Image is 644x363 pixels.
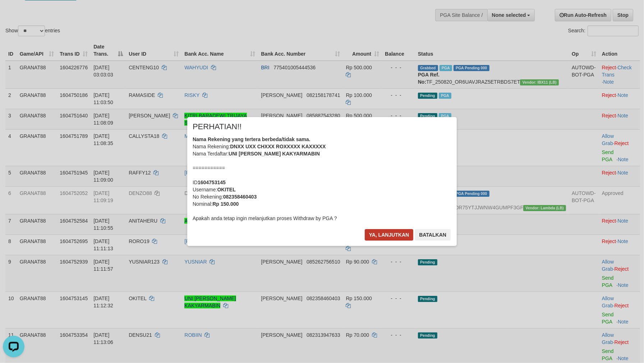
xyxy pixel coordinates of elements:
[230,144,326,149] b: DNXX UXX CHXXX ROXXXXX KAXXXXX
[229,151,320,157] b: UNI [PERSON_NAME] KAKYARMABIN
[212,201,239,207] b: Rp 150.000
[223,194,257,200] b: 082358460403
[3,3,24,24] button: Open LiveChat chat widget
[193,123,242,130] span: PERHATIAN!!
[415,229,451,241] button: Batalkan
[193,136,310,142] b: Nama Rekening yang tertera berbeda/tidak sama.
[217,187,235,192] b: OKITEL
[365,229,414,241] button: Ya, lanjutkan
[198,180,226,185] b: 1604753145
[193,136,451,222] div: Nama Rekening: Nama Terdaftar: =========== ID Username: No Rekening: Nominal: Apakah anda tetap i...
